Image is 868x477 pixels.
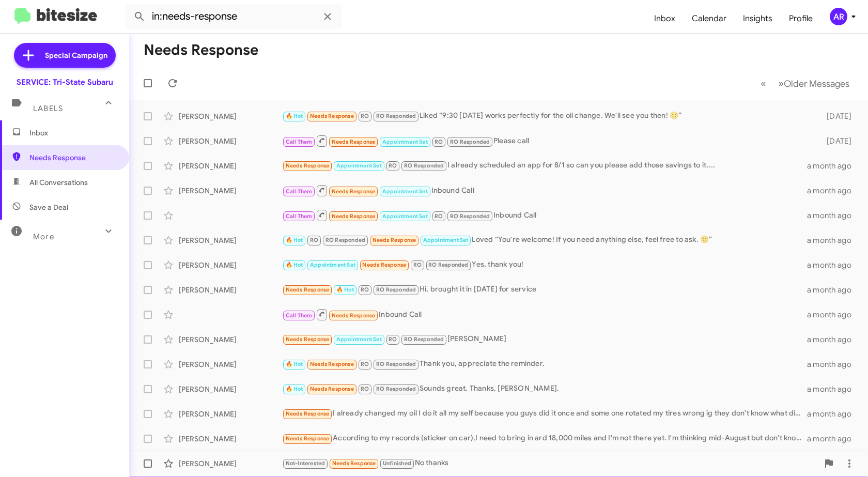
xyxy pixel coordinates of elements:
[376,113,416,119] span: RO Responded
[382,139,428,145] span: Appointment Set
[435,213,443,220] span: RO
[389,162,397,169] span: RO
[812,136,860,146] div: [DATE]
[286,312,313,319] span: Call Them
[179,186,282,196] div: [PERSON_NAME]
[125,4,342,29] input: Search
[282,408,807,420] div: I already changed my oil I do it all my self because you guys did it once and some one rotated my...
[310,361,354,367] span: Needs Response
[29,152,117,163] span: Needs Response
[179,111,282,121] div: [PERSON_NAME]
[310,237,318,243] span: RO
[286,460,326,467] span: Not-Interested
[389,336,397,343] span: RO
[29,177,88,188] span: All Conversations
[286,261,303,268] span: 🔥 Hot
[423,237,469,243] span: Appointment Set
[376,386,416,392] span: RO Responded
[282,184,807,197] div: Inbound Call
[772,73,856,94] button: Next
[807,235,860,245] div: a month ago
[310,113,354,119] span: Needs Response
[413,261,422,268] span: RO
[14,43,116,68] a: Special Campaign
[778,77,784,90] span: »
[326,237,365,243] span: RO Responded
[286,237,303,243] span: 🔥 Hot
[382,213,428,220] span: Appointment Set
[332,312,376,319] span: Needs Response
[286,386,303,392] span: 🔥 Hot
[282,457,818,469] div: No thanks
[282,134,812,147] div: Please call
[179,161,282,171] div: [PERSON_NAME]
[286,435,330,442] span: Needs Response
[450,213,490,220] span: RO Responded
[332,460,376,467] span: Needs Response
[807,359,860,370] div: a month ago
[812,111,860,121] div: [DATE]
[282,284,807,296] div: Hi, brought it in [DATE] for service
[282,433,807,444] div: According to my records (sticker on car),I need to bring in ard 18,000 miles and I'm not there ye...
[735,4,781,34] a: Insights
[807,260,860,270] div: a month ago
[781,4,821,34] a: Profile
[282,259,807,271] div: Yes, thank you!
[282,234,807,246] div: Loved “You're welcome! If you need anything else, feel free to ask. 🙂”
[286,162,330,169] span: Needs Response
[336,162,382,169] span: Appointment Set
[404,162,444,169] span: RO Responded
[376,361,416,367] span: RO Responded
[179,458,282,469] div: [PERSON_NAME]
[286,410,330,417] span: Needs Response
[29,202,68,212] span: Save a Deal
[179,359,282,370] div: [PERSON_NAME]
[179,260,282,270] div: [PERSON_NAME]
[286,139,313,145] span: Call Them
[404,336,444,343] span: RO Responded
[807,384,860,394] div: a month ago
[33,104,63,113] span: Labels
[179,384,282,394] div: [PERSON_NAME]
[807,310,860,320] div: a month ago
[33,232,54,241] span: More
[179,409,282,419] div: [PERSON_NAME]
[361,386,369,392] span: RO
[361,361,369,367] span: RO
[332,188,376,195] span: Needs Response
[361,286,369,293] span: RO
[784,78,849,89] span: Older Messages
[383,460,411,467] span: Unfinished
[684,4,735,34] a: Calendar
[646,4,684,34] a: Inbox
[761,77,766,90] span: «
[807,409,860,419] div: a month ago
[807,161,860,171] div: a month ago
[282,110,812,122] div: Liked “9:30 [DATE] works perfectly for the oil change. We'll see you then! 🙂”
[17,77,113,87] div: SERVICE: Tri-State Subaru
[286,361,303,367] span: 🔥 Hot
[754,73,772,94] button: Previous
[286,286,330,293] span: Needs Response
[807,186,860,196] div: a month ago
[286,113,303,119] span: 🔥 Hot
[282,160,807,172] div: I already scheduled an app for 8/1 so can you please add those savings to it....
[282,358,807,370] div: Thank you, appreciate the reminder.
[310,261,355,268] span: Appointment Set
[282,209,807,222] div: Inbound Call
[179,136,282,146] div: [PERSON_NAME]
[376,286,416,293] span: RO Responded
[382,188,428,195] span: Appointment Set
[286,213,313,220] span: Call Them
[45,50,107,60] span: Special Campaign
[282,308,807,321] div: Inbound Call
[807,285,860,295] div: a month ago
[286,336,330,343] span: Needs Response
[179,235,282,245] div: [PERSON_NAME]
[807,434,860,444] div: a month ago
[373,237,416,243] span: Needs Response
